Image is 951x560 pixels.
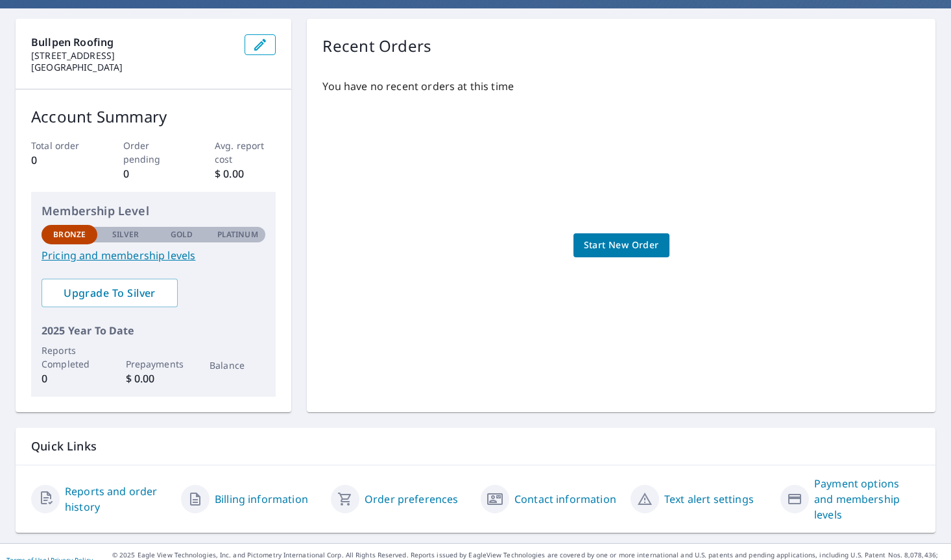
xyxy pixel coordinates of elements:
p: [GEOGRAPHIC_DATA] [31,62,234,73]
p: 0 [31,152,92,168]
a: Order preferences [365,491,459,507]
span: Upgrade To Silver [52,286,167,300]
p: Account Summary [31,105,276,128]
p: 0 [123,166,184,181]
p: $ 0.00 [126,371,182,386]
p: $ 0.00 [215,166,276,181]
p: Balance [210,358,265,372]
p: Prepayments [126,357,182,371]
p: Recent Orders [322,34,431,58]
a: Reports and order history [65,484,171,515]
a: Contact information [514,491,616,507]
p: You have no recent orders at this time [322,78,920,94]
p: Reports Completed [42,344,97,371]
p: 2025 Year To Date [42,323,265,338]
a: Payment options and membership levels [814,476,920,522]
a: Text alert settings [664,491,754,507]
span: Start New Order [584,237,659,253]
a: Upgrade To Silver [42,279,178,307]
p: 0 [42,371,97,386]
p: Total order [31,139,92,152]
a: Start New Order [573,233,669,257]
p: Membership Level [42,202,265,220]
p: Bullpen roofing [31,34,234,50]
a: Pricing and membership levels [42,248,265,263]
p: Silver [112,229,139,240]
p: Bronze [53,229,86,240]
p: Gold [171,229,193,240]
p: Avg. report cost [215,139,276,166]
a: Billing information [215,491,308,507]
p: Platinum [217,229,258,240]
p: [STREET_ADDRESS] [31,50,234,62]
p: Order pending [123,139,184,166]
p: Quick Links [31,438,920,454]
